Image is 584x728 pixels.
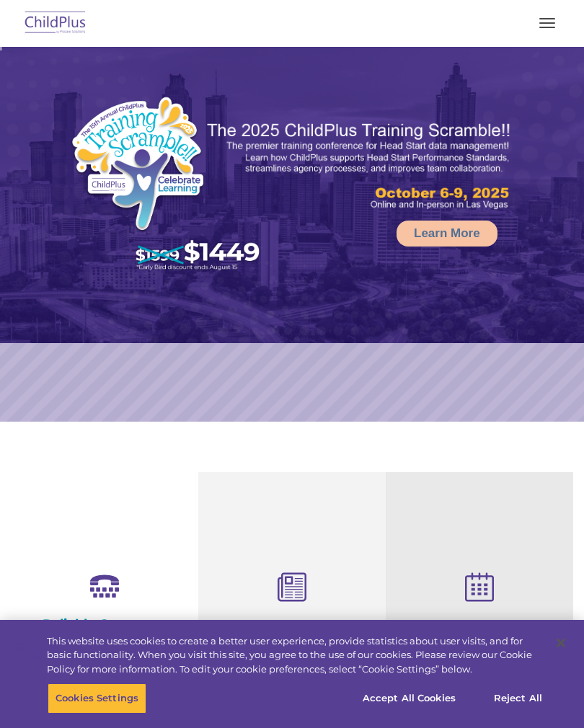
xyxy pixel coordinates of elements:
[545,627,577,659] button: Close
[355,683,464,714] button: Accept All Cookies
[22,6,89,40] img: ChildPlus by Procare Solutions
[209,618,375,666] h4: Child Development Assessments in ChildPlus
[397,618,562,634] h4: Free Regional Meetings
[47,634,544,677] div: This website uses cookies to create a better user experience, provide statistics about user visit...
[48,683,146,714] button: Cookies Settings
[473,683,563,714] button: Reject All
[397,221,497,247] a: Learn More
[22,616,187,648] h4: Reliable Customer Support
